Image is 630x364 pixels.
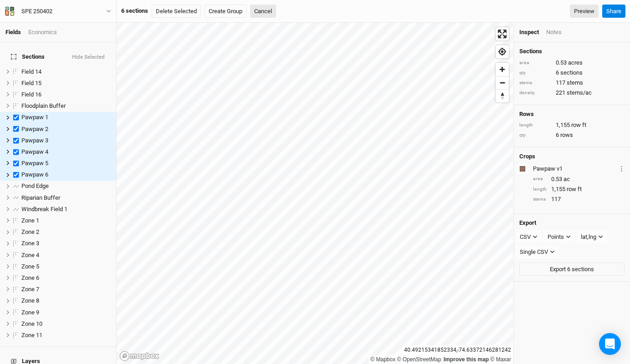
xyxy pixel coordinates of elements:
button: CSV [516,230,542,244]
button: lat,lng [577,230,607,244]
div: Pawpaw 4 [21,148,111,156]
a: OpenStreetMap [397,356,441,363]
button: Points [543,230,575,244]
div: SPE 250402 [21,7,52,16]
a: Mapbox [370,356,395,363]
div: length [533,186,547,193]
div: 6 [519,69,625,77]
div: 117 [519,79,625,87]
span: Zone 1 [21,217,39,224]
button: Find my location [496,45,509,58]
div: qty [519,132,551,139]
div: area [519,60,551,66]
span: Pawpaw 6 [21,171,48,178]
div: stems [533,196,547,203]
div: Inspect [519,28,539,36]
div: lat,lng [581,233,596,242]
span: Zone 10 [21,320,42,327]
div: 1,155 [519,121,625,129]
button: Delete Selected [152,5,201,18]
div: Field 15 [21,80,111,87]
div: Pawpaw 1 [21,114,111,121]
div: stems [519,80,551,86]
div: Field 16 [21,91,111,98]
div: Floodplain Buffer [21,102,111,110]
a: Preview [570,5,599,18]
div: Pond Edge [21,182,111,190]
span: sections [560,69,583,77]
div: Windbreak Field 1 [21,206,111,213]
a: Mapbox logo [119,351,159,361]
span: Floodplain Buffer [21,102,66,109]
button: Hide Selected [72,54,105,61]
div: 0.53 [519,59,625,67]
span: ac [563,175,570,183]
span: Field 14 [21,68,41,75]
span: Pawpaw 4 [21,148,48,155]
div: Zone 5 [21,263,111,270]
span: row ft [571,121,586,129]
button: Create Group [205,5,246,18]
div: Pawpaw 2 [21,126,111,133]
a: Fields [5,29,21,35]
div: Open Intercom Messenger [599,333,621,355]
span: stems/ac [567,89,592,97]
a: Maxar [490,356,511,363]
span: Pawpaw 2 [21,126,48,132]
span: Field 15 [21,80,41,86]
div: Zone 11 [21,332,111,339]
div: Pawpaw 6 [21,171,111,178]
a: Improve this map [444,356,489,363]
span: Sections [11,53,45,61]
button: Zoom out [496,76,509,89]
button: Zoom in [496,63,509,76]
span: Zone 3 [21,240,39,247]
div: Riparian Buffer [21,194,111,202]
div: Zone 4 [21,252,111,259]
span: rows [560,131,573,139]
div: Zone 3 [21,240,111,247]
span: Pawpaw 3 [21,137,48,144]
button: Share [602,5,625,18]
div: Zone 2 [21,228,111,236]
div: Zone 9 [21,309,111,316]
div: Economics [28,28,57,36]
div: Pawpaw v1 [533,165,617,173]
button: Export 6 sections [519,263,625,276]
div: Single CSV [520,248,548,257]
button: Crop Usage [619,163,625,174]
canvas: Map [117,23,513,364]
div: density [519,90,551,96]
div: length [519,122,551,129]
div: Zone 6 [21,274,111,282]
h4: Rows [519,111,625,118]
span: Zone 5 [21,263,39,270]
span: acres [568,59,583,67]
span: Zone 2 [21,228,39,235]
span: Zone 8 [21,297,39,304]
button: Single CSV [516,245,559,259]
div: Pawpaw 5 [21,160,111,167]
div: 40.49215341852334 , -74.63372146281242 [402,345,513,355]
div: Zone 10 [21,320,111,328]
span: row ft [567,185,582,193]
h4: Export [519,219,625,227]
div: 117 [533,195,625,203]
span: Zone 9 [21,309,39,316]
div: Field 14 [21,68,111,76]
span: Zone 6 [21,274,39,281]
div: Points [548,233,564,242]
div: 1,155 [533,185,625,193]
span: Field 16 [21,91,41,98]
div: 6 [519,131,625,139]
div: Pawpaw 3 [21,137,111,144]
div: Zone 1 [21,217,111,224]
div: 221 [519,89,625,97]
span: Zone 11 [21,332,42,339]
span: Reset bearing to north [496,90,509,102]
button: SPE 250402 [5,6,112,16]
